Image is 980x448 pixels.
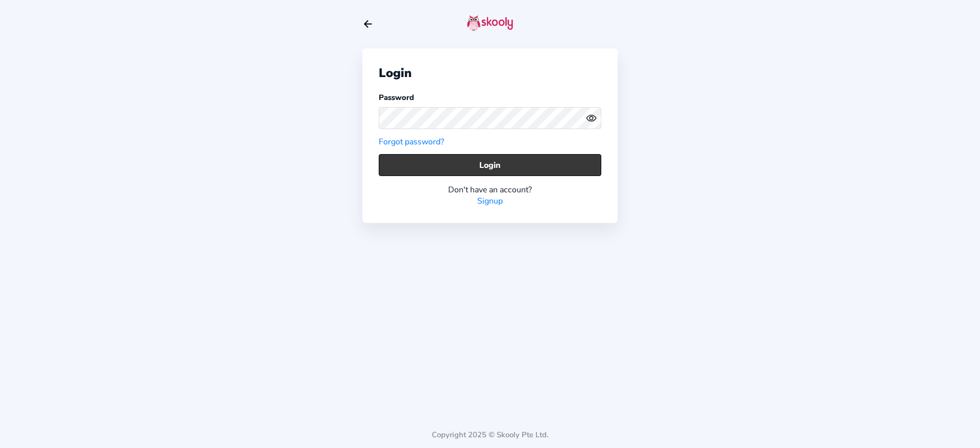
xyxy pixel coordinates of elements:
[379,154,601,176] button: Login
[379,184,601,195] div: Don't have an account?
[379,136,444,147] a: Forgot password?
[362,18,374,30] button: arrow back outline
[379,65,601,81] div: Login
[379,92,414,103] label: Password
[586,113,597,123] ion-icon: eye outline
[586,113,601,123] button: eye outlineeye off outline
[477,195,503,207] a: Signup
[467,15,513,31] img: skooly-logo.png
